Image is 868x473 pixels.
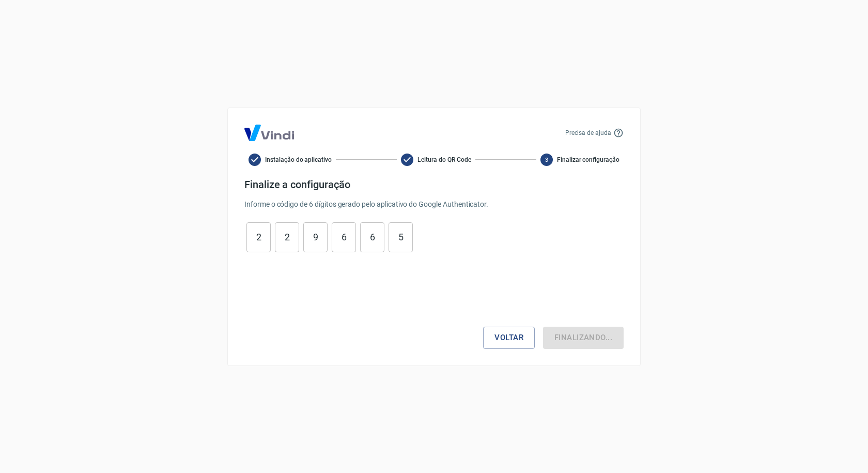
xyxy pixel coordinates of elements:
[565,128,611,138] p: Precisa de ajuda
[417,155,471,164] span: Leitura do QR Code
[557,155,619,164] span: Finalizar configuração
[483,327,535,348] button: Voltar
[244,199,624,210] p: Informe o código de 6 dígitos gerado pelo aplicativo do Google Authenticator.
[244,178,624,191] h4: Finalize a configuração
[244,125,294,141] img: Logo Vind
[545,156,548,163] text: 3
[265,155,332,164] span: Instalação do aplicativo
